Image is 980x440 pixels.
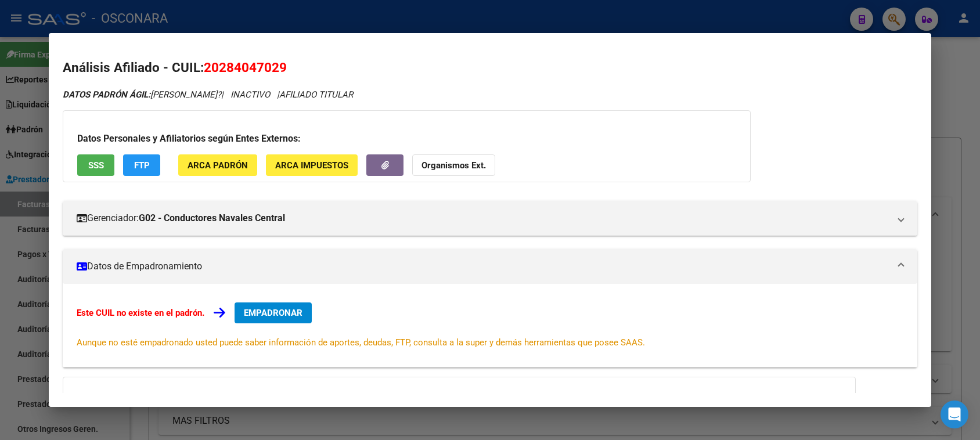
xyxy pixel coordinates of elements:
button: FTP [123,154,160,176]
span: EMPADRONAR [244,308,302,318]
h3: Datos Personales y Afiliatorios según Entes Externos: [77,132,736,146]
strong: G02 - Conductores Navales Central [139,211,285,225]
button: EMPADRONAR [235,302,312,323]
mat-panel-title: Datos de Empadronamiento [77,259,889,273]
span: Aunque no esté empadronado usted puede saber información de aportes, deudas, FTP, consulta a la s... [77,337,645,348]
mat-panel-title: Gerenciador: [77,211,889,225]
button: Organismos Ext. [412,154,495,176]
div: Datos de Empadronamiento [63,284,917,367]
span: ARCA Padrón [188,160,248,171]
span: AFILIADO TITULAR [279,89,353,100]
button: ARCA Padrón [178,154,257,176]
mat-expansion-panel-header: Datos de Empadronamiento [63,249,917,284]
strong: Este CUIL no existe en el padrón. [77,308,204,318]
span: SSS [88,160,104,171]
div: Open Intercom Messenger [941,401,968,428]
span: FTP [134,160,150,171]
mat-expansion-panel-header: Gerenciador:G02 - Conductores Navales Central [63,201,917,236]
strong: Organismos Ext. [421,160,486,171]
button: ARCA Impuestos [266,154,358,176]
h2: Análisis Afiliado - CUIL: [63,58,917,78]
span: ARCA Impuestos [275,160,348,171]
span: 20284047029 [204,60,287,75]
span: [PERSON_NAME]? [63,89,221,100]
strong: DATOS PADRÓN ÁGIL: [63,89,150,100]
i: | INACTIVO | [63,89,353,100]
button: SSS [77,154,114,176]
